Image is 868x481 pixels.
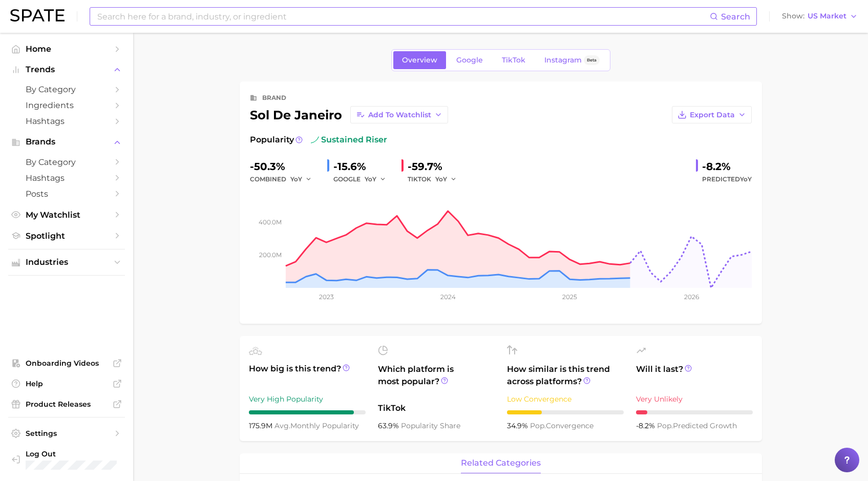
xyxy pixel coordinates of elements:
span: Add to Watchlist [368,111,431,119]
a: Settings [8,426,125,441]
span: TikTok [502,56,525,65]
img: SPATE [10,9,65,22]
span: by Category [26,157,108,167]
button: YoY [435,173,457,185]
span: related categories [461,458,541,468]
span: Hashtags [26,173,108,183]
abbr: average [274,421,290,430]
div: combined [250,173,319,185]
span: Will it last? [636,363,753,388]
span: Predicted [702,173,752,185]
span: Help [26,379,108,388]
span: 34.9% [507,421,530,430]
span: sustained riser [311,134,387,146]
span: Popularity [250,134,294,146]
a: My Watchlist [8,207,125,223]
span: How similar is this trend across platforms? [507,363,624,388]
div: sol de janeiro [250,106,448,123]
button: Industries [8,255,125,270]
div: TIKTOK [408,173,464,185]
input: Search here for a brand, industry, or ingredient [96,8,710,25]
a: by Category [8,81,125,97]
span: 63.9% [378,421,401,430]
div: Very High Popularity [249,393,366,405]
tspan: 2023 [319,293,333,301]
span: convergence [530,421,594,430]
a: InstagramBeta [536,51,608,69]
span: Brands [26,137,108,147]
button: Add to Watchlist [350,106,448,123]
button: Brands [8,134,125,150]
a: Log out. Currently logged in with e-mail jacob.demos@robertet.com. [8,446,125,473]
span: YoY [435,175,447,183]
span: How big is this trend? [249,363,366,388]
a: Posts [8,186,125,202]
abbr: popularity index [657,421,673,430]
tspan: 2024 [440,293,455,301]
a: Hashtags [8,113,125,129]
abbr: popularity index [530,421,546,430]
span: Search [721,12,750,22]
a: Ingredients [8,97,125,113]
span: Onboarding Videos [26,359,108,368]
span: YoY [365,175,376,183]
a: Overview [393,51,446,69]
div: 3 / 10 [507,410,624,414]
span: Posts [26,189,108,199]
div: brand [262,92,286,104]
button: Trends [8,62,125,77]
span: -8.2% [636,421,657,430]
div: 9 / 10 [249,410,366,414]
span: Settings [26,429,108,438]
img: sustained riser [311,136,319,144]
button: YoY [365,173,387,185]
a: Help [8,376,125,391]
div: Low Convergence [507,393,624,405]
span: 175.9m [249,421,274,430]
a: Onboarding Videos [8,355,125,371]
div: -50.3% [250,158,319,175]
tspan: 2025 [562,293,577,301]
span: Log Out [26,449,125,458]
span: Product Releases [26,400,108,409]
span: Export Data [690,111,735,119]
span: Overview [402,56,437,65]
span: Which platform is most popular? [378,363,495,397]
div: 1 / 10 [636,410,753,414]
a: Product Releases [8,396,125,412]
div: -8.2% [702,158,752,175]
tspan: 2026 [684,293,698,301]
span: TikTok [378,402,495,414]
a: by Category [8,154,125,170]
span: Ingredients [26,100,108,110]
button: Export Data [672,106,752,123]
span: Hashtags [26,116,108,126]
span: monthly popularity [274,421,359,430]
span: predicted growth [657,421,737,430]
a: Hashtags [8,170,125,186]
button: ShowUS Market [779,10,860,23]
div: Very Unlikely [636,393,753,405]
span: My Watchlist [26,210,108,220]
div: GOOGLE [333,173,393,185]
span: Trends [26,65,108,74]
span: popularity share [401,421,460,430]
a: Google [448,51,492,69]
div: -59.7% [408,158,464,175]
a: Home [8,41,125,57]
span: YoY [290,175,302,183]
span: Instagram [544,56,582,65]
span: Beta [587,56,597,65]
span: Industries [26,258,108,267]
span: Spotlight [26,231,108,241]
div: -15.6% [333,158,393,175]
span: Home [26,44,108,54]
span: YoY [740,175,752,183]
button: YoY [290,173,312,185]
span: Google [456,56,483,65]
span: by Category [26,85,108,94]
span: Show [782,13,805,19]
a: Spotlight [8,228,125,244]
a: TikTok [493,51,534,69]
span: US Market [808,13,846,19]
